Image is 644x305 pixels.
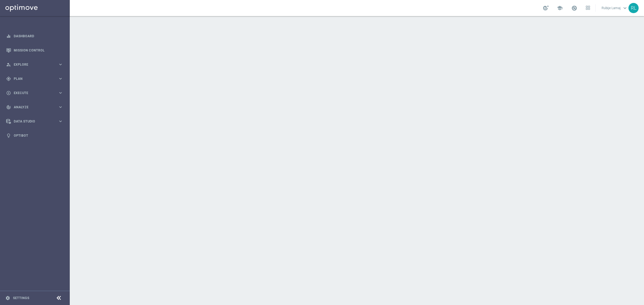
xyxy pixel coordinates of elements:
[6,133,11,138] i: lightbulb
[6,48,63,53] button: Mission Control
[6,34,63,38] button: equalizer Dashboard
[14,128,63,143] a: Optibot
[6,91,63,95] button: play_circle_outline Execute keyboard_arrow_right
[5,296,10,300] i: settings
[6,62,63,67] button: person_search Explore keyboard_arrow_right
[6,29,63,43] div: Dashboard
[6,119,58,124] div: Data Studio
[6,76,58,81] div: Plan
[58,90,63,95] i: keyboard_arrow_right
[6,105,63,109] button: track_changes Analyze keyboard_arrow_right
[6,128,63,143] div: Optibot
[58,76,63,81] i: keyboard_arrow_right
[6,77,63,81] button: gps_fixed Plan keyboard_arrow_right
[14,120,58,123] span: Data Studio
[58,105,63,110] i: keyboard_arrow_right
[6,91,11,95] i: play_circle_outline
[6,91,58,95] div: Execute
[6,133,63,138] button: lightbulb Optibot
[14,63,58,66] span: Explore
[601,4,628,12] a: Rubije Lamajkeyboard_arrow_down
[6,62,58,67] div: Explore
[14,29,63,43] a: Dashboard
[58,119,63,124] i: keyboard_arrow_right
[557,5,563,11] span: school
[14,77,58,80] span: Plan
[14,106,58,109] span: Analyze
[6,43,63,57] div: Mission Control
[6,119,63,124] button: Data Studio keyboard_arrow_right
[622,5,628,11] span: keyboard_arrow_down
[6,34,11,39] i: equalizer
[6,105,58,110] div: Analyze
[6,105,11,110] i: track_changes
[13,296,29,300] a: Settings
[628,3,639,13] div: RL
[58,62,63,67] i: keyboard_arrow_right
[6,76,11,81] i: gps_fixed
[14,43,63,57] a: Mission Control
[14,91,58,95] span: Execute
[6,62,11,67] i: person_search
